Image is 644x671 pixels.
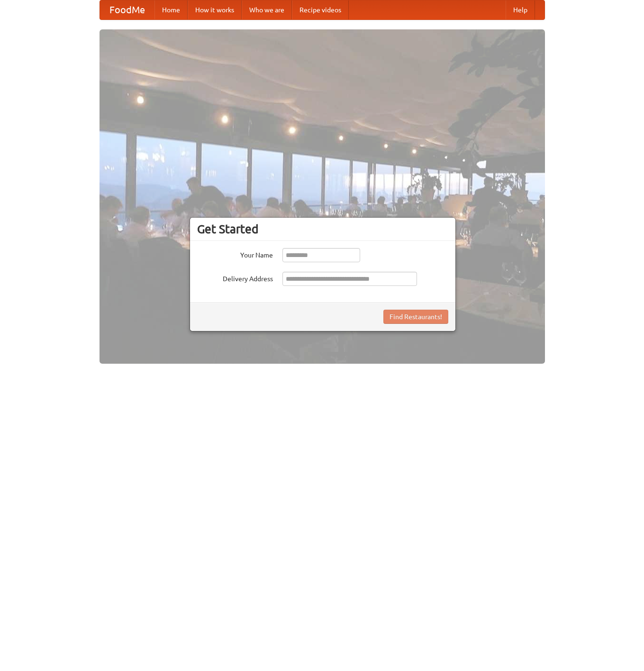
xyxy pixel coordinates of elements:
[506,0,535,19] a: Help
[383,310,448,324] button: Find Restaurants!
[100,0,154,19] a: FoodMe
[242,0,292,19] a: Who we are
[154,0,188,19] a: Home
[197,222,448,236] h3: Get Started
[188,0,242,19] a: How it works
[197,248,273,260] label: Your Name
[292,0,349,19] a: Recipe videos
[197,272,273,284] label: Delivery Address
